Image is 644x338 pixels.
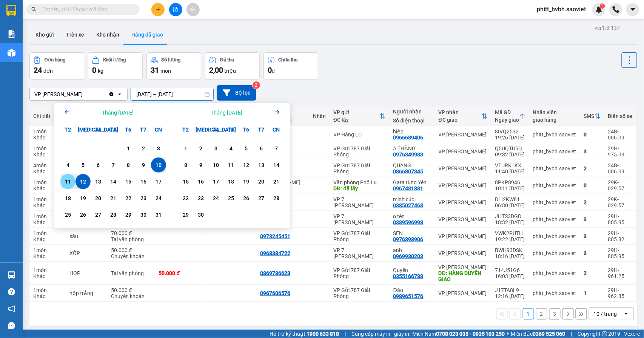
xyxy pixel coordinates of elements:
button: 2 [536,308,547,320]
button: 3 [549,308,561,320]
span: 0 [268,66,272,75]
div: 25 [226,194,236,203]
div: [MEDICAL_DATA] [193,122,208,137]
button: Chưa thu0đ [263,52,318,80]
div: Choose Thứ Sáu, tháng 08 29 2025. It's available. [121,207,136,222]
div: 19:22 [DATE] [495,236,525,242]
div: 29H-975.03 [608,145,633,158]
div: VP Gửi 787 Giải Phóng [333,230,386,242]
div: Choose Chủ Nhật, tháng 09 21 2025. It's available. [269,174,284,189]
div: Choose Thứ Hai, tháng 09 8 2025. It's available. [178,158,193,173]
button: Next month. [273,107,282,118]
div: 70.000 đ [111,230,151,236]
div: T6 [121,122,136,137]
div: T4 [208,122,223,137]
span: món [160,68,171,74]
div: VP nhận [439,109,482,115]
div: Tháng [DATE] [102,109,134,116]
div: VTURK1KX [495,162,525,168]
div: 8IVQ2532 [495,128,525,135]
div: T2 [60,122,75,137]
div: 29K-029.57 [608,179,633,191]
div: 9 [196,161,206,170]
div: 21 [108,194,119,203]
div: Choose Thứ Năm, tháng 08 21 2025. It's available. [106,191,121,206]
button: Đơn hàng24đơn [29,52,84,80]
div: Văn phòng Phố Lu [333,179,386,185]
div: 0 [584,132,601,138]
div: 22 [123,194,134,203]
div: 14 [108,177,119,186]
div: Q5UQTU5Q [495,145,525,151]
div: VP [PERSON_NAME] [439,233,488,239]
div: Đơn hàng [45,57,65,63]
span: 1 [601,3,604,9]
div: VP [PERSON_NAME] [439,165,488,171]
button: aim [186,3,200,16]
div: 0389596998 [393,219,424,225]
div: Choose Thứ Bảy, tháng 08 2 2025. It's available. [136,141,151,156]
div: Choose Thứ Ba, tháng 09 30 2025. It's available. [193,207,208,222]
div: Choose Thứ Năm, tháng 08 28 2025. It's available. [106,207,121,222]
div: Choose Chủ Nhật, tháng 09 28 2025. It's available. [269,191,284,206]
div: 22 [180,194,191,203]
div: 9 [138,161,149,170]
input: Tìm tên, số ĐT hoặc mã đơn [42,5,131,14]
div: Choose Thứ Ba, tháng 09 9 2025. It's available. [193,158,208,173]
div: 10 / trang [594,310,617,318]
span: plus [156,7,161,12]
button: Kho nhận [90,26,125,44]
div: Choose Chủ Nhật, tháng 08 31 2025. It's available. [151,207,166,222]
div: 1 [123,144,134,153]
div: 2 [196,144,206,153]
div: DĐ: đã lấy [333,185,386,191]
th: Toggle SortBy [580,106,604,126]
div: Nhân viên [533,109,576,115]
div: 1 [180,144,191,153]
div: Khác [33,168,62,174]
span: đơn [43,68,53,74]
div: 27 [93,210,103,219]
div: VP 7 [PERSON_NAME] [333,196,386,208]
div: 3 [584,216,601,222]
div: Choose Thứ Năm, tháng 08 7 2025. It's available. [106,158,121,173]
div: Choose Chủ Nhật, tháng 08 17 2025. It's available. [151,174,166,189]
div: Choose Chủ Nhật, tháng 09 14 2025. It's available. [269,158,284,173]
div: Choose Thứ Hai, tháng 09 29 2025. It's available. [178,207,193,222]
div: 10 [211,161,221,170]
div: 12 [241,161,251,170]
img: warehouse-icon [8,271,15,279]
div: Choose Thứ Năm, tháng 08 14 2025. It's available. [106,174,121,189]
div: 0976349983 [393,151,424,158]
div: Choose Thứ Bảy, tháng 09 20 2025. It's available. [254,174,269,189]
div: 0385027468 [393,202,424,208]
div: 6 [93,161,103,170]
div: 14 [271,161,282,170]
span: 31 [151,66,159,75]
div: Choose Thứ Bảy, tháng 08 16 2025. It's available. [136,174,151,189]
div: Khác [33,151,62,158]
div: [MEDICAL_DATA] [75,122,91,137]
div: SMS [584,113,595,119]
div: 16 [138,177,149,186]
div: 12 [78,177,88,186]
div: 1 món [33,247,62,253]
div: 18 [63,194,73,203]
div: 31 [153,210,164,219]
div: 1 món [33,145,62,151]
div: 3 [584,148,601,154]
div: VP [PERSON_NAME] [439,148,488,154]
button: Bộ lọc [217,85,256,101]
div: VWK2PUTH [495,230,525,236]
div: giao hàng [533,117,576,123]
div: ĐC lấy [333,117,380,123]
span: 0 [92,66,96,75]
div: 27 [256,194,267,203]
div: 2 [138,144,149,153]
button: Khối lượng0kg [88,52,143,80]
svg: Arrow Left [63,107,72,116]
div: Choose Thứ Tư, tháng 09 10 2025. It's available. [208,158,223,173]
div: 8PKP8946 [495,179,525,185]
div: Choose Thứ Tư, tháng 08 6 2025. It's available. [91,158,106,173]
div: 24B-006.09 [608,162,633,174]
